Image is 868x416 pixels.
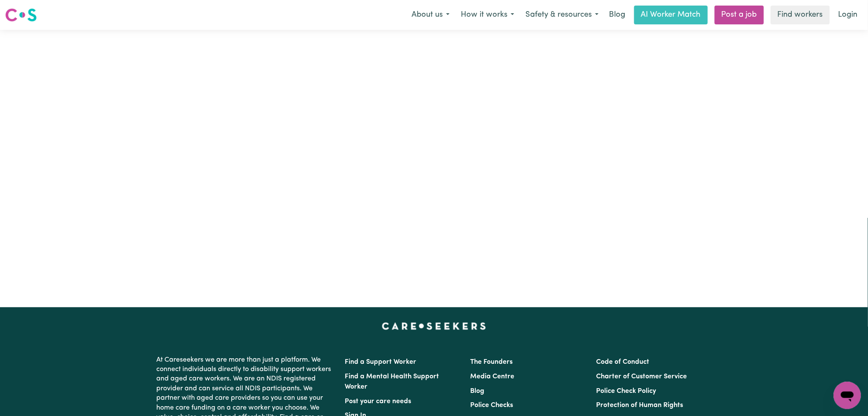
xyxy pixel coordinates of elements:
a: Police Checks [471,402,513,409]
a: Find a Mental Health Support Worker [345,373,439,390]
a: Blog [471,388,485,395]
a: Code of Conduct [596,359,649,365]
a: Post your care needs [345,398,412,405]
a: Post a job [715,6,764,24]
a: Find workers [771,6,830,24]
a: Blog [604,6,631,24]
a: AI Worker Match [634,6,708,24]
a: Login [833,6,863,24]
a: Protection of Human Rights [596,402,683,409]
a: Police Check Policy [596,388,656,395]
a: Charter of Customer Service [596,373,687,380]
button: How it works [455,6,520,24]
iframe: Button to launch messaging window [834,382,861,409]
a: The Founders [471,359,513,365]
a: Careseekers home page [382,323,486,330]
button: Safety & resources [520,6,604,24]
button: About us [406,6,455,24]
img: Careseekers logo [5,7,37,23]
a: Media Centre [471,373,515,380]
a: Careseekers logo [5,5,37,25]
a: Find a Support Worker [345,359,417,365]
